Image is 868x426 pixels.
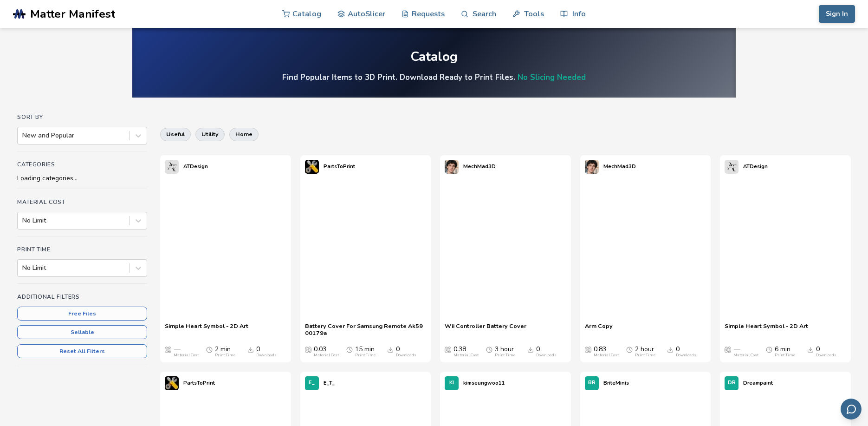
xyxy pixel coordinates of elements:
a: Battery Cover For Samsung Remote Ak59 00179a [305,322,426,336]
button: Send feedback via email [841,399,862,419]
div: Downloads [256,353,277,358]
div: 2 min [215,346,235,358]
button: Reset All Filters [17,344,147,358]
div: Material Cost [314,353,339,358]
p: PartsToPrint [324,162,355,171]
a: Simple Heart Symbol - 2D Art [725,322,808,336]
img: PartsToPrint's profile [165,376,179,390]
input: No Limit [22,217,24,224]
div: 0.83 [594,346,619,358]
input: No Limit [22,264,24,272]
div: Print Time [635,353,655,358]
div: Loading categories... [17,175,147,182]
div: Material Cost [733,353,758,358]
span: Average Cost [725,346,731,353]
button: Free Files [17,307,147,321]
a: No Slicing Needed [518,72,586,83]
a: Arm Copy [585,322,613,336]
img: ATDesign's profile [165,160,179,174]
button: useful [160,128,191,141]
span: Downloads [527,346,534,353]
button: home [229,128,259,141]
div: Catalog [410,50,458,64]
span: Average Print Time [486,346,492,353]
div: Material Cost [453,353,479,358]
span: Average Cost [585,346,591,353]
span: Simple Heart Symbol - 2D Art [165,322,248,336]
div: 0.03 [314,346,339,358]
span: DR [728,380,736,386]
div: 2 hour [635,346,655,358]
a: ATDesign's profileATDesign [160,155,213,178]
span: — [733,346,740,353]
span: E_ [309,380,315,386]
input: New and Popular [22,132,24,139]
a: Wii Controller Battery Cover [445,322,526,336]
span: BR [588,380,596,386]
h4: Additional Filters [17,294,147,300]
h4: Material Cost [17,199,147,205]
span: Matter Manifest [30,7,115,20]
div: 15 min [355,346,376,358]
span: Average Cost [165,346,171,353]
div: Material Cost [174,353,199,358]
div: 0 [396,346,416,358]
p: PartsToPrint [183,378,215,388]
h4: Find Popular Items to 3D Print. Download Ready to Print Files. [282,72,586,83]
div: Downloads [676,353,696,358]
span: Average Print Time [206,346,213,353]
div: 0 [816,346,836,358]
div: 0 [536,346,557,358]
span: — [174,346,180,353]
span: Downloads [387,346,394,353]
h4: Categories [17,161,147,168]
div: Downloads [536,353,557,358]
div: Material Cost [594,353,619,358]
p: MechMad3D [603,162,636,171]
button: Sellable [17,325,147,339]
button: utility [195,128,225,141]
img: MechMad3D's profile [445,160,459,174]
span: Average Cost [305,346,311,353]
img: MechMad3D's profile [585,160,599,174]
p: kimseungwoo11 [463,378,505,388]
img: PartsToPrint's profile [305,160,319,174]
p: MechMad3D [463,162,496,171]
p: ATDesign [183,162,208,171]
div: 0 [256,346,277,358]
div: Print Time [355,353,376,358]
span: Downloads [667,346,674,353]
a: PartsToPrint's profilePartsToPrint [300,155,360,178]
a: MechMad3D's profileMechMad3D [580,155,641,178]
h4: Print Time [17,246,147,253]
div: 3 hour [495,346,515,358]
span: Average Print Time [626,346,633,353]
a: MechMad3D's profileMechMad3D [440,155,500,178]
div: Print Time [495,353,515,358]
div: 6 min [775,346,795,358]
p: BriteMinis [603,378,629,388]
span: KI [449,380,454,386]
img: ATDesign's profile [725,160,738,174]
span: Average Print Time [766,346,772,353]
div: Downloads [396,353,416,358]
p: ATDesign [743,162,768,171]
div: 0.38 [453,346,479,358]
div: Downloads [816,353,836,358]
div: Print Time [775,353,795,358]
span: Average Print Time [346,346,353,353]
p: Dreampaint [743,378,773,388]
div: 0 [676,346,696,358]
div: Print Time [215,353,235,358]
button: Sign In [819,5,855,23]
span: Downloads [247,346,254,353]
span: Average Cost [445,346,451,353]
a: PartsToPrint's profilePartsToPrint [160,372,220,395]
a: ATDesign's profileATDesign [720,155,772,178]
h4: Sort By [17,114,147,120]
p: E_T_ [324,378,335,388]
